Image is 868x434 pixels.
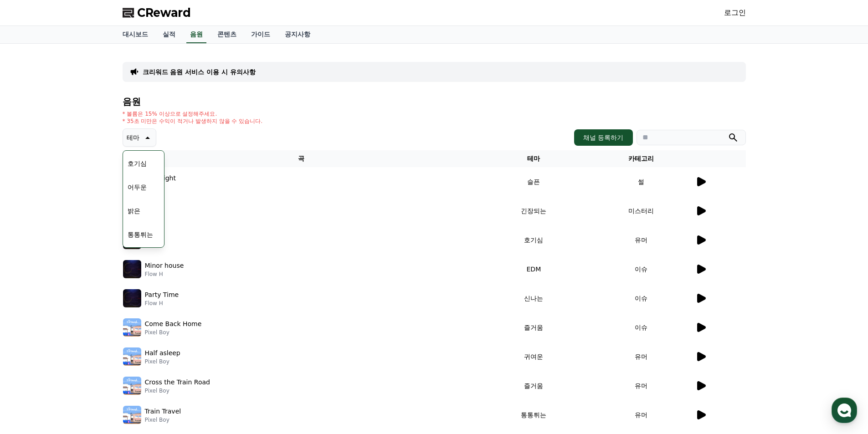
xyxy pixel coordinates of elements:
[123,260,141,278] img: music
[480,167,587,196] td: 슬픈
[587,400,694,429] td: 유머
[29,302,34,310] span: 홈
[127,131,139,144] p: 테마
[145,407,181,416] p: Train Travel
[123,289,141,307] img: music
[123,128,156,147] button: 테마
[587,313,694,342] td: 이슈
[145,358,180,365] p: Pixel Boy
[145,300,179,307] p: Flow H
[137,5,191,20] span: CReward
[123,117,263,125] p: * 35초 미만은 수익이 적거나 발생하지 않을 수 있습니다.
[277,26,318,43] a: 공지사항
[587,342,694,371] td: 유머
[123,377,141,395] img: music
[83,303,94,310] span: 대화
[480,313,587,342] td: 즐거움
[145,290,179,300] p: Party Time
[587,196,694,225] td: 미스터리
[141,302,152,310] span: 설정
[124,177,150,197] button: 어두운
[124,153,150,174] button: 호기심
[115,26,155,43] a: 대시보드
[587,167,694,196] td: 썰
[210,26,244,43] a: 콘텐츠
[124,201,144,221] button: 밝은
[574,129,632,146] button: 채널 등록하기
[480,342,587,371] td: 귀여운
[145,174,176,183] p: Sad Night
[186,26,206,43] a: 음원
[143,67,256,77] a: 크리워드 음원 서비스 이용 시 유의사항
[118,289,175,311] a: 설정
[145,378,210,387] p: Cross the Train Road
[587,284,694,313] td: 이슈
[480,255,587,284] td: EDM
[145,387,210,394] p: Pixel Boy
[145,348,180,358] p: Half asleep
[480,225,587,255] td: 호기심
[155,26,183,43] a: 실적
[145,329,202,336] p: Pixel Boy
[145,261,184,271] p: Minor house
[480,400,587,429] td: 통통튀는
[587,225,694,255] td: 유머
[480,371,587,400] td: 즐거움
[123,110,263,117] p: * 볼륨은 15% 이상으로 설정해주세요.
[3,289,60,311] a: 홈
[145,319,202,329] p: Come Back Home
[587,255,694,284] td: 이슈
[124,225,157,245] button: 통통튀는
[60,289,118,311] a: 대화
[724,7,746,18] a: 로그인
[123,5,191,20] a: CReward
[123,97,746,107] h4: 음원
[145,416,181,424] p: Pixel Boy
[123,318,141,337] img: music
[480,284,587,313] td: 신나는
[587,371,694,400] td: 유머
[480,196,587,225] td: 긴장되는
[244,26,277,43] a: 가이드
[480,150,587,167] th: 테마
[587,150,694,167] th: 카테고리
[123,347,141,366] img: music
[123,150,480,167] th: 곡
[145,271,184,278] p: Flow H
[123,406,141,424] img: music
